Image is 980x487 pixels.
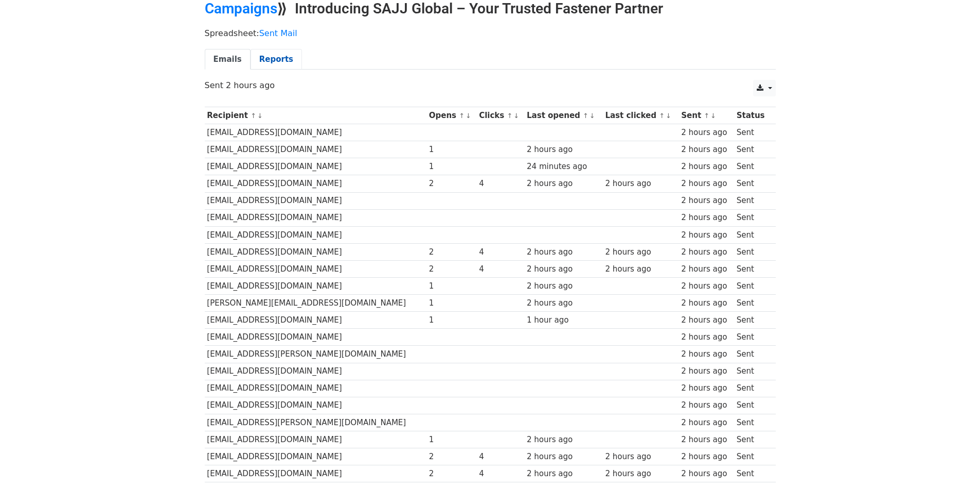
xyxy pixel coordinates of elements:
[734,192,770,209] td: Sent
[681,280,732,292] div: 2 hours ago
[734,465,770,482] td: Sent
[681,382,732,394] div: 2 hours ago
[429,263,474,275] div: 2
[205,278,426,295] td: [EMAIL_ADDRESS][DOMAIN_NAME]
[205,28,776,39] p: Spreadsheet:
[734,329,770,346] td: Sent
[429,280,474,292] div: 1
[479,246,522,258] div: 4
[205,363,426,380] td: [EMAIL_ADDRESS][DOMAIN_NAME]
[605,451,676,463] div: 2 hours ago
[251,112,256,120] a: ↑
[929,438,980,487] div: 聊天小工具
[734,226,770,243] td: Sent
[205,414,426,431] td: [EMAIL_ADDRESS][PERSON_NAME][DOMAIN_NAME]
[734,363,770,380] td: Sent
[681,297,732,309] div: 2 hours ago
[734,278,770,295] td: Sent
[681,365,732,377] div: 2 hours ago
[605,246,676,258] div: 2 hours ago
[205,175,426,192] td: [EMAIL_ADDRESS][DOMAIN_NAME]
[681,451,732,463] div: 2 hours ago
[605,263,676,275] div: 2 hours ago
[429,297,474,309] div: 1
[527,280,600,292] div: 2 hours ago
[527,434,600,446] div: 2 hours ago
[527,161,600,173] div: 24 minutes ago
[681,348,732,360] div: 2 hours ago
[205,158,426,175] td: [EMAIL_ADDRESS][DOMAIN_NAME]
[205,312,426,329] td: [EMAIL_ADDRESS][DOMAIN_NAME]
[479,451,522,463] div: 4
[205,346,426,363] td: [EMAIL_ADDRESS][PERSON_NAME][DOMAIN_NAME]
[929,438,980,487] iframe: Chat Widget
[479,263,522,275] div: 4
[659,112,665,120] a: ↑
[205,295,426,312] td: [PERSON_NAME][EMAIL_ADDRESS][DOMAIN_NAME]
[205,260,426,277] td: [EMAIL_ADDRESS][DOMAIN_NAME]
[205,380,426,397] td: [EMAIL_ADDRESS][DOMAIN_NAME]
[681,434,732,446] div: 2 hours ago
[734,107,770,124] th: Status
[734,312,770,329] td: Sent
[681,331,732,343] div: 2 hours ago
[603,107,679,124] th: Last clicked
[479,178,522,190] div: 4
[734,448,770,465] td: Sent
[205,448,426,465] td: [EMAIL_ADDRESS][DOMAIN_NAME]
[205,49,251,70] a: Emails
[583,112,589,120] a: ↑
[205,329,426,346] td: [EMAIL_ADDRESS][DOMAIN_NAME]
[205,397,426,414] td: [EMAIL_ADDRESS][DOMAIN_NAME]
[605,178,676,190] div: 2 hours ago
[681,161,732,173] div: 2 hours ago
[429,468,474,480] div: 2
[429,451,474,463] div: 2
[205,80,776,91] p: Sent 2 hours ago
[527,246,600,258] div: 2 hours ago
[527,144,600,156] div: 2 hours ago
[466,112,471,120] a: ↓
[429,144,474,156] div: 1
[734,260,770,277] td: Sent
[259,28,297,38] a: Sent Mail
[527,263,600,275] div: 2 hours ago
[257,112,263,120] a: ↓
[710,112,716,120] a: ↓
[205,141,426,158] td: [EMAIL_ADDRESS][DOMAIN_NAME]
[507,112,512,120] a: ↑
[513,112,519,120] a: ↓
[205,124,426,141] td: [EMAIL_ADDRESS][DOMAIN_NAME]
[251,49,302,70] a: Reports
[666,112,671,120] a: ↓
[734,397,770,414] td: Sent
[734,158,770,175] td: Sent
[205,243,426,260] td: [EMAIL_ADDRESS][DOMAIN_NAME]
[205,107,426,124] th: Recipient
[681,399,732,411] div: 2 hours ago
[734,175,770,192] td: Sent
[681,468,732,480] div: 2 hours ago
[527,468,600,480] div: 2 hours ago
[429,246,474,258] div: 2
[681,417,732,429] div: 2 hours ago
[527,178,600,190] div: 2 hours ago
[704,112,709,120] a: ↑
[681,314,732,326] div: 2 hours ago
[734,295,770,312] td: Sent
[681,178,732,190] div: 2 hours ago
[527,297,600,309] div: 2 hours ago
[734,346,770,363] td: Sent
[429,314,474,326] div: 1
[205,431,426,448] td: [EMAIL_ADDRESS][DOMAIN_NAME]
[590,112,595,120] a: ↓
[524,107,602,124] th: Last opened
[205,226,426,243] td: [EMAIL_ADDRESS][DOMAIN_NAME]
[479,468,522,480] div: 4
[429,434,474,446] div: 1
[734,124,770,141] td: Sent
[205,192,426,209] td: [EMAIL_ADDRESS][DOMAIN_NAME]
[734,414,770,431] td: Sent
[426,107,476,124] th: Opens
[429,178,474,190] div: 2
